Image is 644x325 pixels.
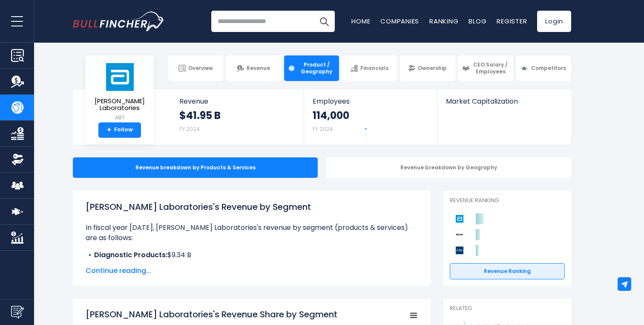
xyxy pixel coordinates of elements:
p: In fiscal year [DATE], [PERSON_NAME] Laboratories's revenue by segment (products & services) are ... [86,223,418,243]
strong: 114,000 [313,109,349,122]
a: +Follow [98,122,141,138]
a: Employees 114,000 FY 2024 [304,90,437,145]
strong: $41.95 B [179,109,221,122]
a: Revenue [226,55,281,81]
a: Overview [168,55,223,81]
span: Employees [313,97,428,105]
a: Ownership [400,55,455,81]
small: ABT [92,114,147,122]
div: Revenue breakdown by Products & Services [73,157,318,178]
a: [PERSON_NAME] Laboratories ABT [92,62,147,122]
span: CEO Salary / Employees [472,61,509,75]
h1: [PERSON_NAME] Laboratories's Revenue by Segment [86,200,418,213]
a: Revenue $41.95 B FY 2024 [171,90,304,145]
img: Bullfincher logo [73,12,165,31]
small: FY 2024 [179,125,200,133]
span: Market Capitalization [446,97,562,105]
tspan: [PERSON_NAME] Laboratories's Revenue Share by Segment [86,308,337,320]
a: Companies [380,17,419,26]
span: Ownership [418,65,447,72]
div: Revenue breakdown by Geography [326,157,571,178]
small: FY 2024 [313,125,333,133]
li: $9.34 B [86,250,418,260]
a: CEO Salary / Employees [458,55,513,81]
img: Abbott Laboratories competitors logo [454,213,465,224]
img: Ownership [11,153,24,166]
span: Competitors [531,65,566,72]
a: Login [537,11,571,32]
span: Overview [188,65,213,72]
span: Revenue [179,97,296,105]
a: Product / Geography [284,55,339,81]
a: Competitors [516,55,571,81]
a: Go to homepage [73,12,164,31]
a: Financials [342,55,397,81]
a: Home [351,17,370,26]
b: Diagnostic Products: [94,250,167,260]
button: Search [313,11,335,32]
img: Stryker Corporation competitors logo [454,229,465,240]
span: Product / Geography [298,61,335,75]
p: Related [450,305,565,312]
span: Financials [360,65,388,72]
span: Revenue [247,65,270,72]
span: [PERSON_NAME] Laboratories [92,98,147,112]
a: Market Capitalization [437,90,570,120]
p: Revenue Ranking [450,197,565,204]
strong: + [107,126,111,134]
img: Boston Scientific Corporation competitors logo [454,245,465,256]
span: Continue reading... [86,266,418,276]
a: Register [497,17,527,26]
a: Blog [469,17,486,26]
a: Ranking [429,17,458,26]
a: Revenue Ranking [450,263,565,279]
